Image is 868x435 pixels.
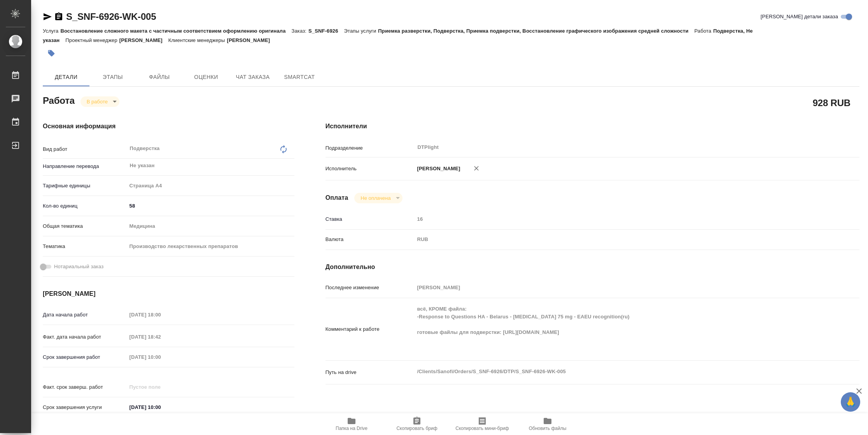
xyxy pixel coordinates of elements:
[325,193,348,203] h4: Оплата
[43,404,127,411] p: Срок завершения услуги
[43,182,127,190] p: Тарифные единицы
[336,426,367,431] span: Папка на Drive
[54,263,103,271] span: Нотариальный заказ
[127,402,195,413] input: ✎ Введи что-нибудь
[47,72,85,82] span: Детали
[450,413,515,435] button: Скопировать мини-бриф
[396,426,437,431] span: Скопировать бриф
[43,45,60,62] button: Добавить тэг
[515,413,580,435] button: Обновить файлы
[354,193,402,203] div: В работе
[43,383,127,391] p: Факт. срок заверш. работ
[234,72,271,82] span: Чат заказа
[127,179,294,192] div: Страница А4
[378,28,694,34] p: Приемка разверстки, Подверстка, Приемка подверстки, Восстановление графического изображения средн...
[119,37,168,43] p: [PERSON_NAME]
[168,37,227,43] p: Клиентские менеджеры
[65,37,119,43] p: Проектный менеджер
[308,28,344,34] p: S_SNF-6926
[384,413,450,435] button: Скопировать бриф
[80,96,119,107] div: В работе
[43,122,294,131] h4: Основная информация
[292,28,308,34] p: Заказ:
[127,381,195,393] input: Пустое поле
[127,220,294,233] div: Медицина
[325,165,415,173] p: Исполнитель
[325,215,415,223] p: Ставка
[325,369,415,376] p: Путь на drive
[43,353,127,361] p: Срок завершения работ
[844,394,857,410] span: 🙏
[66,11,156,22] a: S_SNF-6926-WK-005
[325,284,415,292] p: Последнее изменение
[43,311,127,319] p: Дата начала работ
[415,233,815,246] div: RUB
[43,145,127,153] p: Вид работ
[468,160,485,177] button: Удалить исполнителя
[281,72,318,82] span: SmartCat
[141,72,178,82] span: Файлы
[415,365,815,378] textarea: /Clients/Sanofi/Orders/S_SNF-6926/DTP/S_SNF-6926-WK-005
[761,13,838,21] span: [PERSON_NAME] детали заказа
[415,165,460,173] p: [PERSON_NAME]
[43,202,127,210] p: Кол-во единиц
[43,333,127,341] p: Факт. дата начала работ
[415,213,815,225] input: Пустое поле
[325,122,859,131] h4: Исполнители
[94,72,131,82] span: Этапы
[325,236,415,243] p: Валюта
[84,98,110,105] button: В работе
[694,28,713,34] p: Работа
[43,289,294,299] h4: [PERSON_NAME]
[43,222,127,230] p: Общая тематика
[127,331,195,342] input: Пустое поле
[813,96,850,109] h2: 928 RUB
[529,426,567,431] span: Обновить файлы
[325,325,415,333] p: Комментарий к работе
[60,28,291,34] p: Восстановление сложного макета с частичным соответствием оформлению оригинала
[43,28,60,34] p: Услуга
[358,195,393,201] button: Не оплачена
[344,28,378,34] p: Этапы услуги
[127,309,195,320] input: Пустое поле
[455,426,509,431] span: Скопировать мини-бриф
[127,240,294,253] div: Производство лекарственных препаратов
[54,12,63,21] button: Скопировать ссылку
[319,413,384,435] button: Папка на Drive
[415,282,815,293] input: Пустое поле
[43,243,127,250] p: Тематика
[187,72,225,82] span: Оценки
[43,12,52,21] button: Скопировать ссылку для ЯМессенджера
[127,351,195,363] input: Пустое поле
[415,302,815,355] textarea: всё, КРОМЕ файла: -Response to Questions HA - Belarus - [MEDICAL_DATA] 75 mg - EAEU recognition(r...
[127,200,294,211] input: ✎ Введи что-нибудь
[841,392,860,412] button: 🙏
[227,37,276,43] p: [PERSON_NAME]
[43,162,127,170] p: Направление перевода
[325,262,859,272] h4: Дополнительно
[43,93,75,107] h2: Работа
[325,144,415,152] p: Подразделение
